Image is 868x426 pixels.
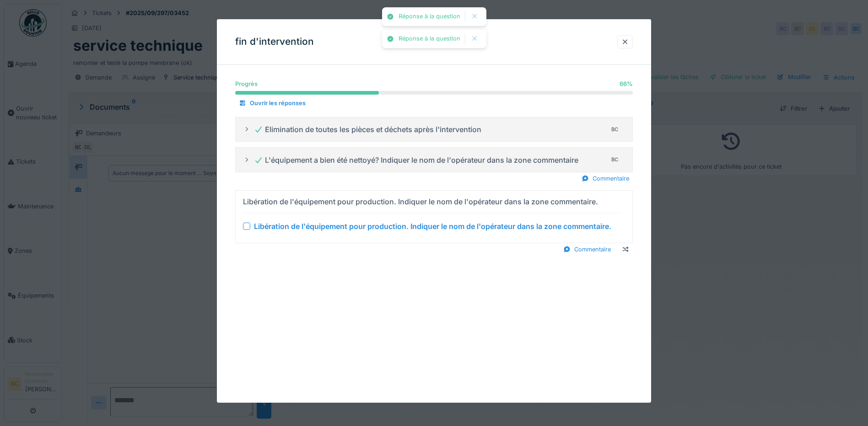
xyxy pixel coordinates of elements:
[235,80,258,88] div: Progrès
[254,221,611,232] div: Libération de l'équipement pour production. Indiquer le nom de l'opérateur dans la zone commentaire.
[235,91,633,95] progress: 66 %
[239,151,629,168] summary: L'équipement a bien été nettoyé? Indiquer le nom de l'opérateur dans la zone commentaireBC
[239,194,629,239] summary: Libération de l'équipement pour production. Indiquer le nom de l'opérateur dans la zone commentai...
[239,121,629,138] summary: Elimination de toutes les pièces et déchets après l'interventionBC
[254,154,578,165] div: L'équipement a bien été nettoyé? Indiquer le nom de l'opérateur dans la zone commentaire
[609,123,621,136] div: BC
[578,172,633,185] div: Commentaire
[243,196,598,207] div: Libération de l'équipement pour production. Indiquer le nom de l'opérateur dans la zone commentaire.
[235,97,309,109] div: Ouvrir les réponses
[399,35,460,43] div: Réponse à la question
[254,124,481,135] div: Elimination de toutes les pièces et déchets après l'intervention
[235,36,314,48] h3: fin d'intervention
[560,243,615,256] div: Commentaire
[609,154,621,166] div: BC
[620,80,633,88] div: 66 %
[399,13,460,21] div: Réponse à la question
